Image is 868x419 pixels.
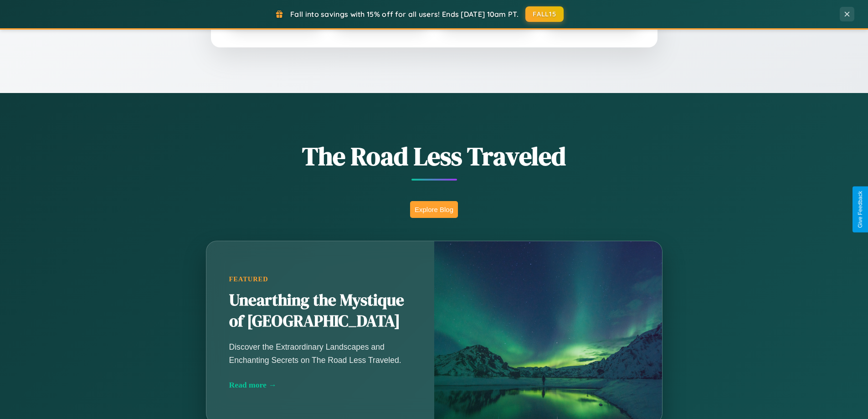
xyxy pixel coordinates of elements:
div: Featured [229,275,411,283]
span: Fall into savings with 15% off for all users! Ends [DATE] 10am PT. [290,10,519,19]
h1: The Road Less Traveled [161,139,708,174]
button: FALL15 [525,6,564,22]
div: Give Feedback [857,191,863,228]
button: Explore Blog [410,201,458,218]
p: Discover the Extraordinary Landscapes and Enchanting Secrets on The Road Less Traveled. [229,341,411,366]
div: Read more → [229,380,411,390]
h2: Unearthing the Mystique of [GEOGRAPHIC_DATA] [229,290,411,332]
